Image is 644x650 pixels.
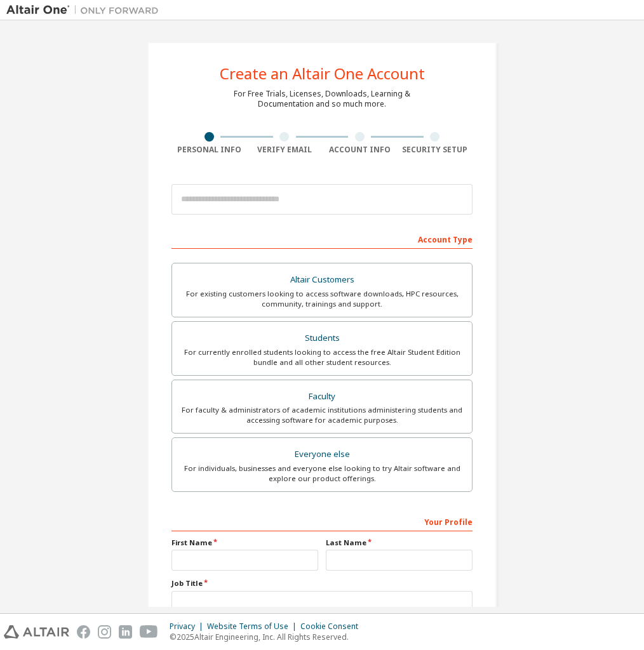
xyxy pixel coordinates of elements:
[171,578,473,588] label: Job Title
[300,621,366,632] div: Cookie Consent
[98,625,111,639] img: instagram.svg
[180,446,464,463] div: Everyone else
[6,4,165,17] img: Altair One
[180,271,464,289] div: Altair Customers
[140,625,158,639] img: youtube.svg
[170,632,366,642] p: © 2025 Altair Engineering, Inc. All Rights Reserved.
[180,329,464,347] div: Students
[180,388,464,406] div: Faculty
[171,229,473,249] div: Account Type
[171,145,247,155] div: Personal Info
[4,625,69,639] img: altair_logo.svg
[180,463,464,484] div: For individuals, businesses and everyone else looking to try Altair software and explore our prod...
[171,511,473,531] div: Your Profile
[180,405,464,425] div: For faculty & administrators of academic institutions administering students and accessing softwa...
[326,538,473,548] label: Last Name
[180,347,464,368] div: For currently enrolled students looking to access the free Altair Student Edition bundle and all ...
[398,145,473,155] div: Security Setup
[207,621,300,632] div: Website Terms of Use
[170,621,207,632] div: Privacy
[119,625,132,639] img: linkedin.svg
[171,538,318,548] label: First Name
[322,145,398,155] div: Account Info
[247,145,323,155] div: Verify Email
[220,66,425,81] div: Create an Altair One Account
[234,89,410,109] div: For Free Trials, Licenses, Downloads, Learning & Documentation and so much more.
[180,289,464,309] div: For existing customers looking to access software downloads, HPC resources, community, trainings ...
[77,625,90,639] img: facebook.svg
